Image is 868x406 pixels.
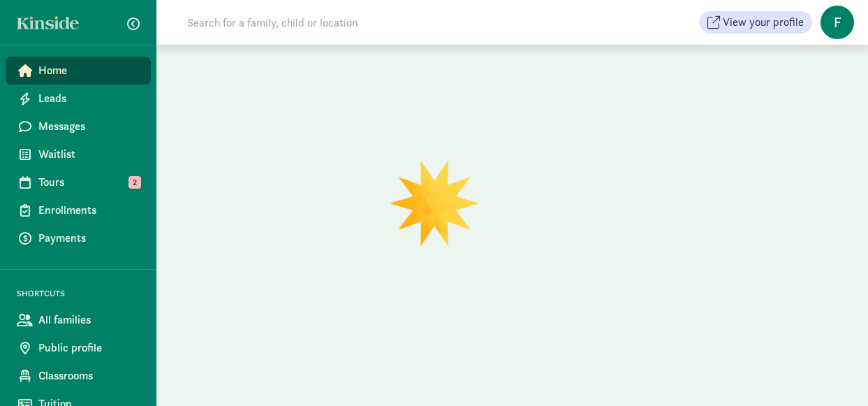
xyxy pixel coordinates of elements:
a: Tours 2 [6,168,151,196]
input: Search for a family, child or location [179,8,571,36]
span: Home [38,62,140,79]
span: Leads [38,90,140,107]
span: Enrollments [38,202,140,219]
span: 2 [128,176,141,189]
a: All families [6,306,151,334]
span: View your profile [723,14,804,31]
button: View your profile [699,11,812,34]
span: Payments [38,230,140,247]
span: Classrooms [38,368,140,384]
a: Classrooms [6,362,151,390]
a: Public profile [6,334,151,362]
a: Payments [6,224,151,252]
a: Home [6,57,151,85]
a: Enrollments [6,196,151,224]
span: Messages [38,118,140,135]
a: Messages [6,113,151,140]
span: Waitlist [38,146,140,163]
span: All families [38,312,140,328]
a: Leads [6,85,151,113]
a: Waitlist [6,140,151,168]
span: Tours [38,174,140,191]
span: Public profile [38,340,140,356]
span: f [821,6,854,39]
